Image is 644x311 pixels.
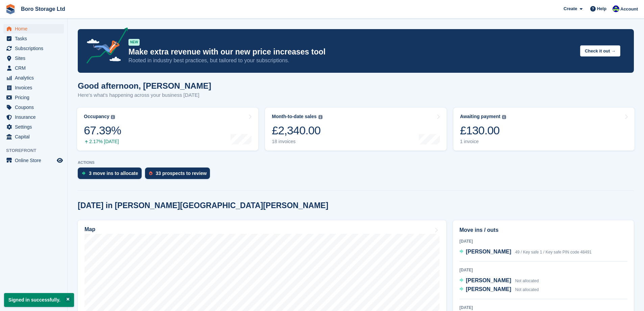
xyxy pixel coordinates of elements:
[84,124,121,137] div: 67.39%
[460,139,506,145] div: 1 invoice
[149,171,152,175] img: prospect-51fa495bee0391a8d652442698ab0144808aea92771e9ea1ae160a38d050c398.svg
[3,156,64,165] a: menu
[459,226,627,234] h2: Move ins / outs
[3,73,64,83] a: menu
[460,114,501,119] div: Awaiting payment
[3,132,64,141] a: menu
[128,47,575,57] p: Make extra revenue with our new price increases tool
[84,139,121,145] div: 2.17% [DATE]
[459,238,627,244] div: [DATE]
[466,286,511,292] span: [PERSON_NAME]
[515,287,539,292] span: Not allocated
[85,226,95,232] h2: Map
[580,45,620,57] button: Check it out →
[453,108,635,151] a: Awaiting payment £130.00 1 invoice
[15,132,55,141] span: Capital
[156,171,207,176] div: 33 prospects to review
[5,4,16,14] img: stora-icon-8386f47178a22dfd0bd8f6a31ec36ba5ce8667c1dd55bd0f319d3a0aa187defe.svg
[15,112,55,122] span: Insurance
[6,147,67,154] span: Storefront
[111,115,115,119] img: icon-info-grey-7440780725fd019a000dd9b08b2336e03edf1995a4989e88bcd33f0948082b44.svg
[3,93,64,102] a: menu
[515,250,592,254] span: 49 / Key safe 1 / Key safe PIN code 48491
[145,168,214,182] a: 33 prospects to review
[78,81,211,90] h1: Good afternoon, [PERSON_NAME]
[459,305,627,311] div: [DATE]
[128,39,140,46] div: NEW
[613,5,619,12] img: Tobie Hillier
[15,44,55,53] span: Subscriptions
[15,103,55,112] span: Coupons
[459,248,592,257] a: [PERSON_NAME] 49 / Key safe 1 / Key safe PIN code 48491
[272,124,322,137] div: £2,340.00
[89,171,138,176] div: 3 move ins to allocate
[459,267,627,273] div: [DATE]
[272,139,322,145] div: 18 invoices
[459,285,539,294] a: [PERSON_NAME] Not allocated
[564,5,577,12] span: Create
[15,122,55,132] span: Settings
[78,160,634,165] p: ACTIONS
[15,83,55,92] span: Invoices
[597,5,606,12] span: Help
[460,124,506,137] div: £130.00
[78,201,328,210] h2: [DATE] in [PERSON_NAME][GEOGRAPHIC_DATA][PERSON_NAME]
[3,63,64,73] a: menu
[3,83,64,92] a: menu
[3,122,64,132] a: menu
[15,73,55,83] span: Analytics
[502,115,506,119] img: icon-info-grey-7440780725fd019a000dd9b08b2336e03edf1995a4989e88bcd33f0948082b44.svg
[620,6,638,13] span: Account
[15,24,55,34] span: Home
[515,279,539,283] span: Not allocated
[459,276,539,285] a: [PERSON_NAME] Not allocated
[15,53,55,63] span: Sites
[318,115,323,119] img: icon-info-grey-7440780725fd019a000dd9b08b2336e03edf1995a4989e88bcd33f0948082b44.svg
[15,34,55,43] span: Tasks
[78,168,145,182] a: 3 move ins to allocate
[3,112,64,122] a: menu
[3,103,64,112] a: menu
[265,108,446,151] a: Month-to-date sales £2,340.00 18 invoices
[3,53,64,63] a: menu
[84,114,109,119] div: Occupancy
[466,277,511,283] span: [PERSON_NAME]
[272,114,316,119] div: Month-to-date sales
[77,108,258,151] a: Occupancy 67.39% 2.17% [DATE]
[3,34,64,43] a: menu
[82,171,86,175] img: move_ins_to_allocate_icon-fdf77a2bb77ea45bf5b3d319d69a93e2d87916cf1d5bf7949dd705db3b84f3ca.svg
[15,63,55,73] span: CRM
[466,249,511,254] span: [PERSON_NAME]
[15,156,55,165] span: Online Store
[18,3,68,15] a: Boro Storage Ltd
[3,24,64,34] a: menu
[56,156,64,164] a: Preview store
[4,293,74,307] p: Signed in successfully.
[81,27,128,66] img: price-adjustments-announcement-icon-8257ccfd72463d97f412b2fc003d46551f7dbcb40ab6d574587a9cd5c0d94...
[78,91,211,99] p: Here's what's happening across your business [DATE]
[3,44,64,53] a: menu
[15,93,55,102] span: Pricing
[128,57,575,64] p: Rooted in industry best practices, but tailored to your subscriptions.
